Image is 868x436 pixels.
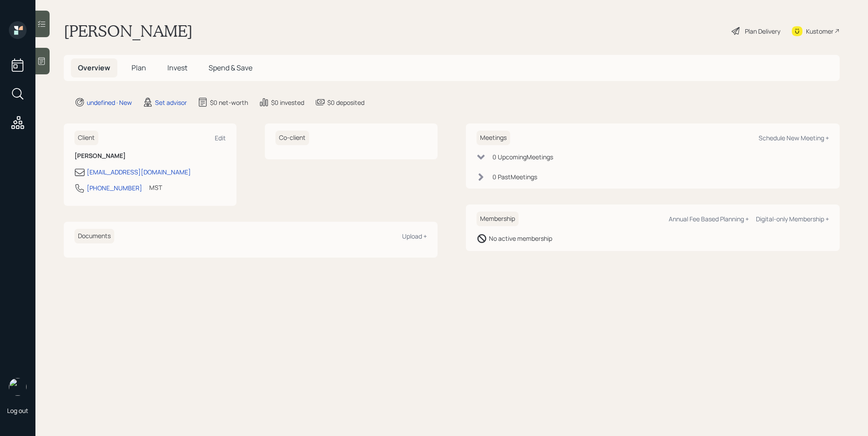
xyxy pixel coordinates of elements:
h6: [PERSON_NAME] [74,152,226,160]
div: 0 Past Meeting s [492,172,537,181]
div: Log out [7,406,28,415]
div: Upload + [402,232,427,240]
div: undefined · New [87,98,132,107]
div: Annual Fee Based Planning + [669,215,749,223]
div: Kustomer [806,27,833,36]
div: Digital-only Membership + [756,215,829,223]
div: [EMAIL_ADDRESS][DOMAIN_NAME] [87,167,191,177]
img: retirable_logo.png [9,378,27,396]
div: 0 Upcoming Meeting s [492,152,553,162]
h6: Meetings [477,131,510,145]
div: Plan Delivery [745,27,780,36]
div: [PHONE_NUMBER] [87,183,142,193]
div: Schedule New Meeting + [759,134,829,142]
div: $0 invested [271,98,304,107]
span: Overview [78,63,110,73]
div: $0 net-worth [210,98,248,107]
span: Plan [132,63,146,73]
h6: Documents [74,229,114,243]
span: Invest [167,63,187,73]
h6: Membership [477,212,519,226]
div: Set advisor [155,98,187,107]
h1: [PERSON_NAME] [64,21,193,41]
div: No active membership [489,234,552,243]
h6: Client [74,131,98,145]
div: Edit [215,134,226,142]
div: $0 deposited [327,98,364,107]
span: Spend & Save [209,63,252,73]
div: MST [149,183,162,192]
h6: Co-client [275,131,309,145]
